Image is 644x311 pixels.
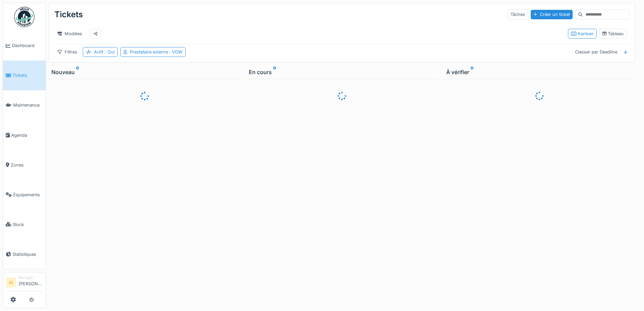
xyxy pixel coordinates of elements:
[471,68,474,76] sup: 0
[273,68,276,76] sup: 0
[3,180,46,209] a: Équipements
[54,6,83,23] div: Tickets
[54,29,85,39] div: Modèles
[51,68,238,76] div: Nouveau
[507,9,528,19] div: Tâches
[571,30,594,37] div: Kanban
[76,68,79,76] sup: 0
[94,49,115,55] div: Actif
[6,277,16,288] li: AI
[572,47,620,57] div: Classer par Deadline
[3,61,46,90] a: Tickets
[54,47,80,57] div: Filtres
[130,49,183,55] div: Prestataire externe
[3,31,46,61] a: Dashboard
[168,49,183,54] span: : VDW
[13,102,43,108] span: Maintenance
[13,192,43,198] span: Équipements
[249,68,435,76] div: En cours
[11,162,43,168] span: Zones
[6,275,43,291] a: AI Manager[PERSON_NAME]
[13,251,43,258] span: Statistiques
[531,10,573,19] div: Créer un ticket
[3,90,46,120] a: Maintenance
[14,7,34,27] img: Badge_color-CXgf-gQk.svg
[12,42,43,49] span: Dashboard
[3,239,46,269] a: Statistiques
[13,221,43,228] span: Stock
[11,132,43,138] span: Agenda
[602,30,624,37] div: Tableau
[3,209,46,239] a: Stock
[103,49,115,54] span: : Oui
[3,120,46,150] a: Agenda
[13,72,43,79] span: Tickets
[19,275,43,280] div: Manager
[3,150,46,180] a: Zones
[19,275,43,290] li: [PERSON_NAME]
[446,68,633,76] div: À vérifier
